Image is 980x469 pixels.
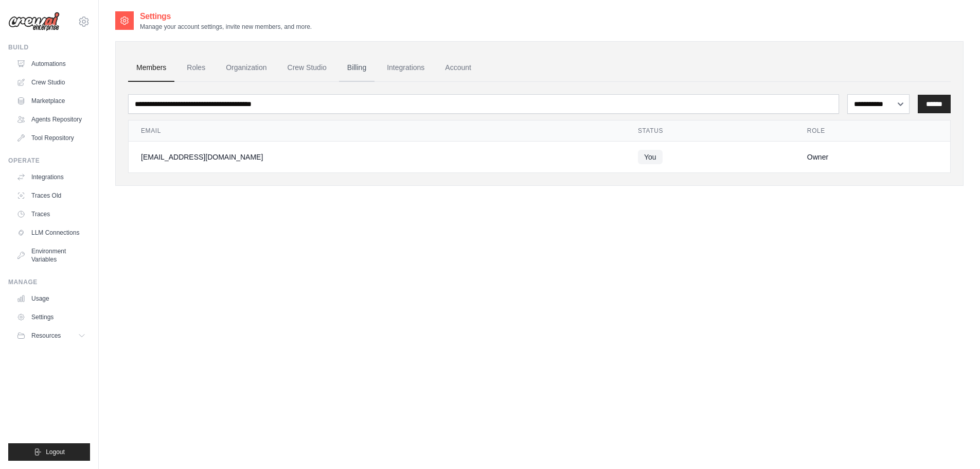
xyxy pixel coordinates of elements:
[8,12,60,31] img: Logo
[12,111,90,128] a: Agents Repository
[129,120,626,142] th: Email
[140,23,312,31] p: Manage your account settings, invite new members, and more.
[279,54,335,82] a: Crew Studio
[807,152,938,162] div: Owner
[31,332,61,340] span: Resources
[437,54,479,82] a: Account
[795,120,950,142] th: Role
[12,206,90,222] a: Traces
[12,327,90,344] button: Resources
[12,93,90,109] a: Marketplace
[218,54,275,82] a: Organization
[12,224,90,241] a: LLM Connections
[339,54,375,82] a: Billing
[179,54,213,82] a: Roles
[379,54,433,82] a: Integrations
[12,56,90,72] a: Automations
[638,150,663,164] span: You
[140,10,312,23] h2: Settings
[46,448,65,456] span: Logout
[8,157,90,165] div: Operate
[8,278,90,286] div: Manage
[141,152,613,162] div: [EMAIL_ADDRESS][DOMAIN_NAME]
[128,54,174,82] a: Members
[12,290,90,307] a: Usage
[8,443,90,461] button: Logout
[8,43,90,51] div: Build
[626,120,795,142] th: Status
[12,309,90,325] a: Settings
[12,169,90,185] a: Integrations
[12,243,90,268] a: Environment Variables
[12,74,90,91] a: Crew Studio
[12,130,90,146] a: Tool Repository
[12,187,90,204] a: Traces Old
